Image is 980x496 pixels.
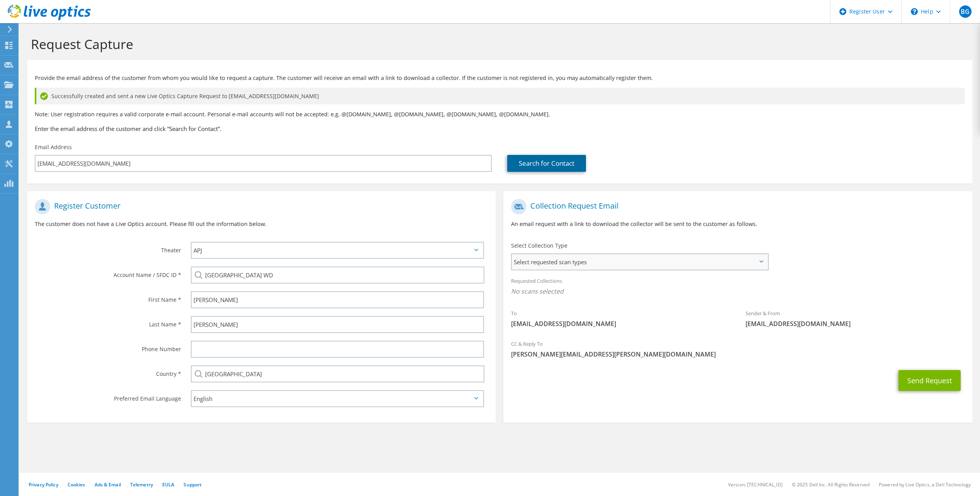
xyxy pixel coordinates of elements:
div: Requested Collections [503,273,972,301]
p: Note: User registration requires a valid corporate e-mail account. Personal e-mail accounts will ... [35,110,965,119]
svg: \n [911,8,918,15]
label: First Name * [35,291,181,304]
a: EULA [162,481,174,488]
label: Phone Number [35,341,181,353]
a: Telemetry [130,481,153,488]
a: Ads & Email [95,481,121,488]
label: Preferred Email Language [35,390,181,403]
div: To [503,305,738,332]
span: [PERSON_NAME][EMAIL_ADDRESS][PERSON_NAME][DOMAIN_NAME] [511,350,964,358]
label: Email Address [35,143,72,151]
span: BG [959,5,972,18]
span: [EMAIL_ADDRESS][DOMAIN_NAME] [511,319,730,328]
label: Account Name / SFDC ID * [35,267,181,279]
h3: Enter the email address of the customer and click “Search for Contact”. [35,124,965,133]
li: Version: [TECHNICAL_ID] [728,481,783,488]
label: Select Collection Type [511,242,567,250]
h1: Collection Request Email [511,199,960,214]
div: Sender & From [738,305,972,332]
span: No scans selected [511,287,964,296]
a: Search for Contact [507,155,586,172]
span: [EMAIL_ADDRESS][DOMAIN_NAME] [746,319,965,328]
p: An email request with a link to download the collector will be sent to the customer as follows. [511,220,964,228]
li: © 2025 Dell Inc. All Rights Reserved [792,481,870,488]
span: Select requested scan types [512,254,767,270]
label: Theater [35,242,181,254]
a: Support [183,481,202,488]
li: Powered by Live Optics, a Dell Technology [879,481,971,488]
p: The customer does not have a Live Optics account. Please fill out the information below. [35,220,488,228]
div: CC & Reply To [503,336,972,362]
h1: Register Customer [35,199,484,214]
button: Send Request [898,370,961,391]
h1: Request Capture [31,36,965,52]
span: Successfully created and sent a new Live Optics Capture Request to [EMAIL_ADDRESS][DOMAIN_NAME] [51,92,319,100]
p: Provide the email address of the customer from whom you would like to request a capture. The cust... [35,74,965,82]
a: Privacy Policy [29,481,58,488]
a: Cookies [68,481,85,488]
label: Country * [35,365,181,378]
label: Last Name * [35,316,181,328]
